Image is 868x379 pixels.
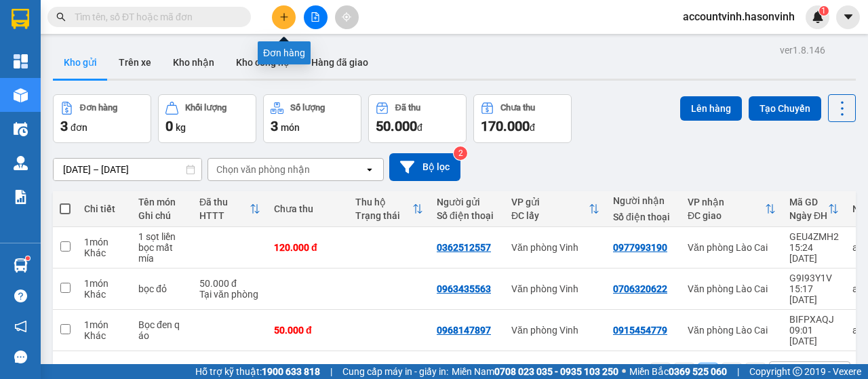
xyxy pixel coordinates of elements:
div: Người gửi [437,197,498,207]
span: 50.000 [376,118,417,134]
div: 0968147897 [437,325,491,336]
div: 120.000 đ [274,242,342,253]
div: 15:17 [DATE] [789,283,839,305]
span: caret-down [842,11,854,23]
span: đ [530,122,535,133]
div: BIFPXAQJ [789,314,839,325]
div: Văn phòng Vinh [511,242,599,253]
span: Cung cấp máy in - giấy in: [342,364,448,379]
div: 1 món [84,237,125,247]
button: Lên hàng [680,96,742,121]
div: Khối lượng [185,103,226,113]
img: warehouse-icon [14,88,28,102]
div: GEU4ZMH2 [789,231,839,242]
button: Trên xe [108,46,162,79]
span: 3 [60,118,68,134]
sup: 1 [26,256,30,260]
div: Đơn hàng [258,41,311,64]
div: Văn phòng Vinh [511,283,599,294]
button: Kho gửi [53,46,108,79]
div: Văn phòng Vinh [511,325,599,336]
span: notification [14,320,27,333]
th: Toggle SortBy [783,191,846,227]
div: bọc đỏ [138,283,186,294]
div: 0915454779 [613,325,667,336]
div: Số điện thoại [437,210,498,221]
div: G9I93Y1V [789,273,839,283]
span: aim [342,12,351,22]
img: logo-vxr [12,9,29,29]
sup: 2 [454,146,467,160]
span: 170.000 [481,118,530,134]
strong: 0369 525 060 [669,366,727,377]
div: Tên món [138,197,186,207]
span: | [737,364,739,379]
div: Văn phòng Lào Cai [688,283,776,294]
div: Số điện thoại [613,212,674,222]
div: 1 món [84,319,125,330]
th: Toggle SortBy [193,191,267,227]
span: 1 [821,6,826,16]
div: Thu hộ [355,197,412,207]
div: 50.000 đ [199,278,260,289]
div: 1 món [84,278,125,289]
div: Khác [84,330,125,341]
div: Khác [84,247,125,258]
span: Hỗ trợ kỹ thuật: [195,364,320,379]
div: Chưa thu [500,103,535,113]
button: aim [335,5,359,29]
div: Chưa thu [274,203,342,214]
div: Mã GD [789,197,828,207]
span: đ [417,122,422,133]
button: Kho công nợ [225,46,300,79]
input: Select a date range. [54,159,201,180]
button: Bộ lọc [389,153,460,181]
span: file-add [311,12,320,22]
span: message [14,351,27,363]
span: 3 [271,118,278,134]
strong: 0708 023 035 - 0935 103 250 [494,366,618,377]
img: solution-icon [14,190,28,204]
span: kg [176,122,186,133]
img: icon-new-feature [812,11,824,23]
button: Hàng đã giao [300,46,379,79]
th: Toggle SortBy [681,191,783,227]
div: Đã thu [395,103,420,113]
div: Ghi chú [138,210,186,221]
div: 0362512557 [437,242,491,253]
div: 1 sọt liền bọc mất mía [138,231,186,264]
button: Kho nhận [162,46,225,79]
button: Chưa thu170.000đ [473,94,572,143]
div: 15:24 [DATE] [789,242,839,264]
sup: 1 [819,6,829,16]
div: Văn phòng Lào Cai [688,242,776,253]
span: question-circle [14,290,27,302]
div: VP gửi [511,197,589,207]
th: Toggle SortBy [349,191,430,227]
div: Văn phòng Lào Cai [688,325,776,336]
div: Đơn hàng [80,103,117,113]
button: Số lượng3món [263,94,361,143]
div: ĐC giao [688,210,765,221]
div: Bọc đen q áo [138,319,186,341]
div: Trạng thái [355,210,412,221]
div: Khác [84,289,125,300]
div: VP nhận [688,197,765,207]
div: ver 1.8.146 [780,43,825,58]
th: Toggle SortBy [505,191,606,227]
span: ⚪️ [622,369,626,374]
img: dashboard-icon [14,54,28,68]
div: ĐC lấy [511,210,589,221]
span: copyright [793,367,802,376]
div: Chi tiết [84,203,125,214]
button: file-add [304,5,328,29]
button: Tạo Chuyến [749,96,821,121]
button: Khối lượng0kg [158,94,256,143]
div: 09:01 [DATE] [789,325,839,346]
div: 0706320622 [613,283,667,294]
div: Ngày ĐH [789,210,828,221]
div: 50.000 đ [274,325,342,336]
div: Người nhận [613,195,674,206]
div: Tại văn phòng [199,289,260,300]
span: đơn [71,122,87,133]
